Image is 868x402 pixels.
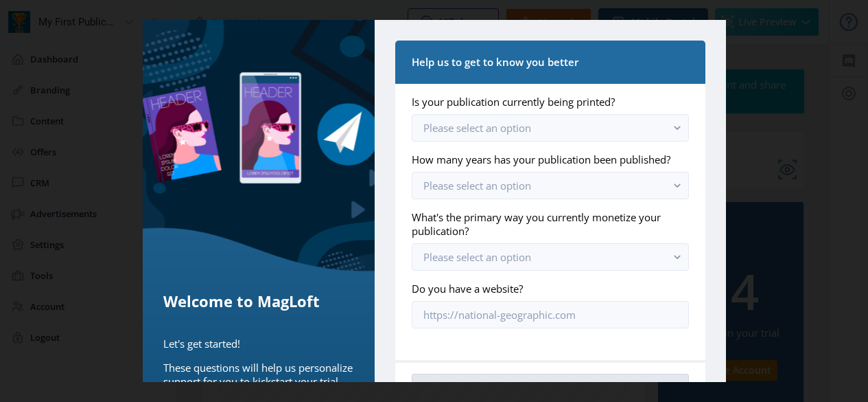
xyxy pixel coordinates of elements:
p: These questions will help us personalize support for you to kickstart your trial with MagLoft. [163,361,355,402]
nb-card-header: Help us to get to know you better [395,41,705,84]
span: Please select an option [423,250,531,264]
p: Let's get started! [163,337,355,350]
span: Please select an option [423,121,531,135]
button: Submit [412,374,688,401]
label: How many years has your publication been published? [412,153,677,166]
label: Is your publication currently being printed? [412,95,677,109]
label: Do you have a website? [412,282,677,295]
input: https://national-geographic.com [412,301,688,328]
span: Please select an option [423,179,531,192]
button: Please select an option [412,172,688,199]
h5: Welcome to MagLoft [163,290,355,312]
button: Please select an option [412,114,688,142]
label: What's the primary way you currently monetize your publication? [412,210,677,238]
button: Please select an option [412,243,688,271]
